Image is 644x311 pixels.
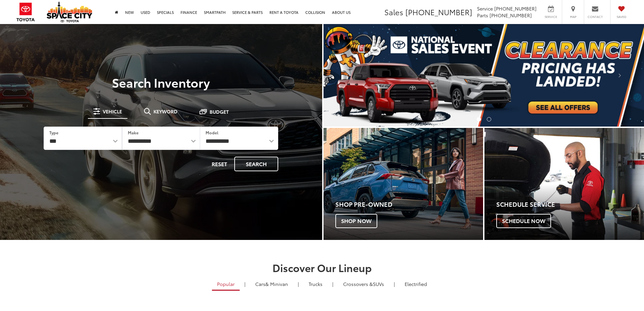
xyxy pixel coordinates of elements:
[477,12,488,19] span: Parts
[484,128,644,240] a: Schedule Service Schedule Now
[484,128,644,240] div: Toyota
[343,281,373,287] span: Crossovers &
[243,281,247,287] li: |
[384,6,403,17] span: Sales
[596,38,644,113] button: Click to view next picture.
[304,278,328,290] a: Trucks
[331,281,335,287] li: |
[265,281,288,287] span: & Minivan
[543,15,558,19] span: Service
[206,130,218,135] label: Model
[490,12,532,19] span: [PHONE_NUMBER]
[494,5,536,12] span: [PHONE_NUMBER]
[234,157,278,171] button: Search
[335,214,377,228] span: Shop Now
[47,1,92,22] img: Space City Toyota
[477,5,493,12] span: Service
[588,15,603,19] span: Contact
[49,130,58,135] label: Type
[128,130,139,135] label: Make
[324,38,372,113] button: Click to view previous picture.
[210,109,229,114] span: Budget
[405,6,472,17] span: [PHONE_NUMBER]
[566,15,580,19] span: Map
[103,109,122,114] span: Vehicle
[614,15,629,19] span: Saved
[496,201,644,208] h4: Schedule Service
[324,128,483,240] a: Shop Pre-Owned Shop Now
[153,109,177,114] span: Keyword
[487,117,491,121] li: Go to slide number 2.
[335,201,483,208] h4: Shop Pre-Owned
[212,278,240,291] a: Popular
[296,281,301,287] li: |
[324,128,483,240] div: Toyota
[206,157,233,171] button: Reset
[250,278,293,290] a: Cars
[477,117,481,121] li: Go to slide number 1.
[338,278,389,290] a: SUVs
[400,278,432,290] a: Electrified
[392,281,397,287] li: |
[28,75,294,89] h3: Search Inventory
[84,262,560,273] h2: Discover Our Lineup
[496,214,551,228] span: Schedule Now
